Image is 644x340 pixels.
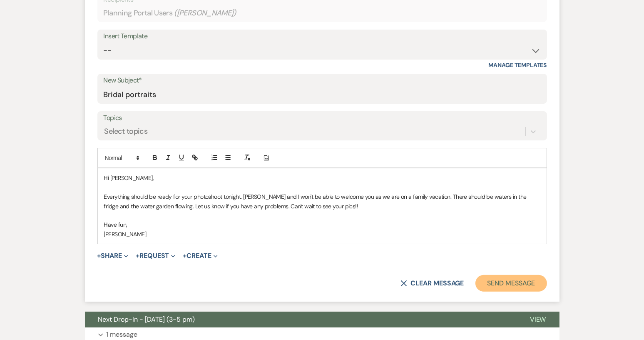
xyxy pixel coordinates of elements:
span: + [97,252,101,259]
label: New Subject* [104,75,541,87]
button: Clear message [400,280,464,287]
button: Request [136,252,175,259]
div: Insert Template [104,30,541,42]
button: Create [183,252,217,259]
span: + [136,252,139,259]
p: Everything should be ready for your photoshoot tonight. [PERSON_NAME] and I won't be able to welc... [104,192,540,211]
label: Topics [104,112,541,124]
p: Have fun, [104,220,540,229]
span: ( [PERSON_NAME] ) [174,7,236,19]
span: + [183,252,186,259]
div: Select topics [104,126,148,137]
a: Manage Templates [489,61,547,69]
p: Hi [PERSON_NAME], [104,173,540,182]
p: [PERSON_NAME] [104,230,540,239]
button: Share [97,252,129,259]
button: Next Drop-In - [DATE] (3-5 pm) [85,312,517,327]
span: View [530,315,546,324]
span: Next Drop-In - [DATE] (3-5 pm) [98,315,195,324]
button: View [517,312,559,327]
button: Send Message [475,275,547,292]
p: 1 message [107,329,138,340]
div: Planning Portal Users [104,5,541,21]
